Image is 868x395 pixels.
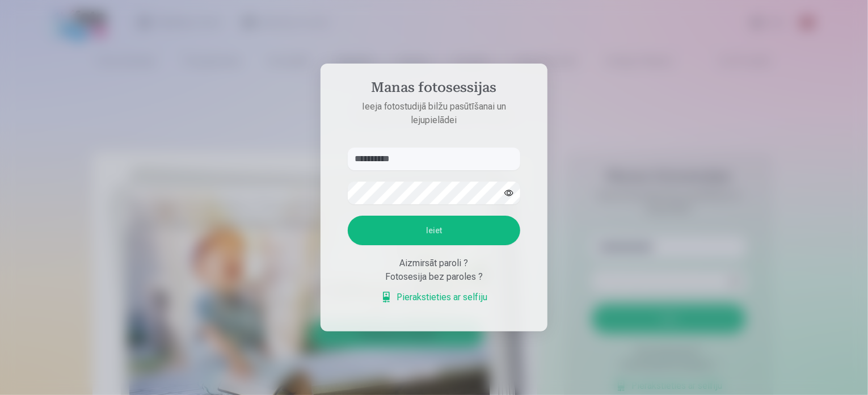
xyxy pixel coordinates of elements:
p: Ieeja fotostudijā bilžu pasūtīšanai un lejupielādei [336,100,532,127]
div: Fotosesija bez paroles ? [348,270,520,284]
button: Ieiet [348,216,520,245]
a: Pierakstieties ar selfiju [381,291,487,304]
h4: Manas fotosessijas [336,79,532,100]
div: Aizmirsāt paroli ? [348,257,520,270]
